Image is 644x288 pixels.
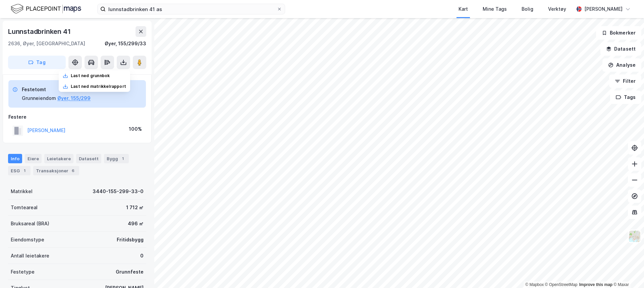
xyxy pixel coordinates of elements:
[8,26,72,37] div: Lunnstadbrinken 41
[11,220,49,228] div: Bruksareal (BRA)
[11,236,44,244] div: Eiendomstype
[104,154,129,163] div: Bygg
[610,91,641,104] button: Tags
[57,94,91,102] button: Øyer, 155/299
[8,154,22,163] div: Info
[93,187,144,195] div: 3440-155-299-33-0
[117,236,144,244] div: Fritidsbygg
[33,166,79,175] div: Transaksjoner
[522,5,533,13] div: Bolig
[140,252,144,260] div: 0
[609,74,641,88] button: Filter
[8,40,85,48] div: 2636, Øyer, [GEOGRAPHIC_DATA]
[11,268,35,276] div: Festetype
[600,42,641,56] button: Datasett
[105,40,146,48] div: Øyer, 155/299/33
[71,73,110,78] div: Last ned grunnbok
[25,154,42,163] div: Eiere
[129,125,142,133] div: 100%
[106,4,277,14] input: Søk på adresse, matrikkel, gårdeiere, leietakere eller personer
[116,268,144,276] div: Grunnfeste
[126,204,144,212] div: 1 712 ㎡
[11,187,33,195] div: Matrikkel
[11,3,81,15] img: logo.f888ab2527a4732fd821a326f86c7f29.svg
[628,230,641,243] img: Z
[11,252,49,260] div: Antall leietakere
[11,204,38,212] div: Tomteareal
[22,85,91,94] div: Festetomt
[579,282,612,287] a: Improve this map
[8,56,66,69] button: Tag
[22,94,56,102] div: Grunneiendom
[119,155,126,162] div: 1
[610,256,644,288] iframe: Chat Widget
[21,167,28,174] div: 1
[8,166,31,175] div: ESG
[70,167,76,174] div: 6
[525,282,544,287] a: Mapbox
[128,220,144,228] div: 496 ㎡
[602,58,641,72] button: Analyse
[584,5,623,13] div: [PERSON_NAME]
[483,5,507,13] div: Mine Tags
[71,84,126,89] div: Last ned matrikkelrapport
[76,154,101,163] div: Datasett
[44,154,73,163] div: Leietakere
[548,5,566,13] div: Verktøy
[459,5,468,13] div: Kart
[596,26,641,40] button: Bokmerker
[545,282,578,287] a: OpenStreetMap
[8,113,146,121] div: Festere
